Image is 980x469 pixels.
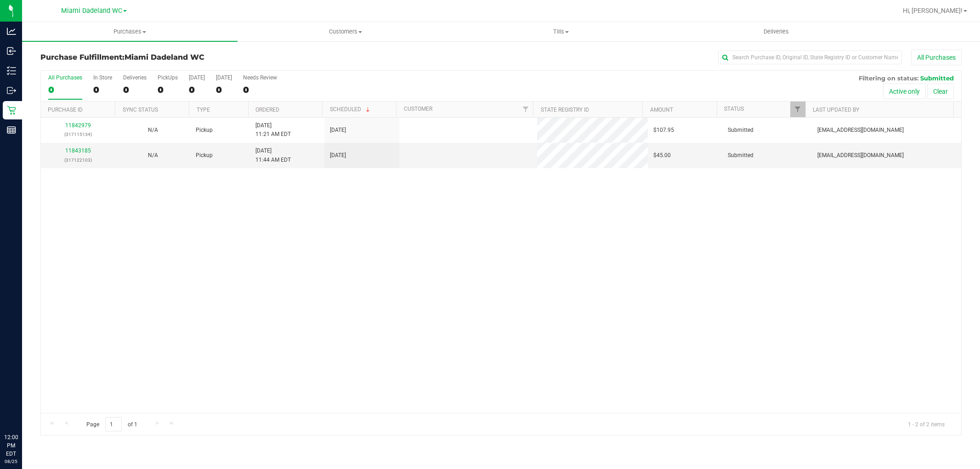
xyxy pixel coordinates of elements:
[901,417,952,431] span: 1 - 2 of 2 items
[238,22,453,41] a: Customers
[148,127,158,133] span: Not Applicable
[817,126,904,135] span: [EMAIL_ADDRESS][DOMAIN_NAME]
[653,151,671,160] span: $45.00
[93,85,112,95] div: 0
[883,84,926,99] button: Active only
[48,74,82,81] div: All Purchases
[7,46,16,56] inline-svg: Inbound
[859,74,918,82] span: Filtering on status:
[216,85,232,95] div: 0
[7,86,16,95] inline-svg: Outbound
[216,74,232,81] div: [DATE]
[158,74,178,81] div: PickUps
[46,130,110,139] p: (317115134)
[650,107,673,113] a: Amount
[48,107,83,113] a: Purchase ID
[93,74,112,81] div: In Store
[724,106,744,112] a: Status
[920,74,954,82] span: Submitted
[158,85,178,95] div: 0
[65,147,91,154] a: 11843185
[79,417,145,431] span: Page of 1
[243,85,277,95] div: 0
[453,28,668,36] span: Tills
[7,125,16,135] inline-svg: Reports
[9,396,37,423] iframe: Resource center
[189,85,205,95] div: 0
[123,107,158,113] a: Sync Status
[255,121,291,139] span: [DATE] 11:21 AM EDT
[238,28,453,36] span: Customers
[105,417,122,431] input: 1
[243,74,277,81] div: Needs Review
[148,151,158,160] button: N/A
[4,433,18,458] p: 12:00 PM EDT
[4,458,18,465] p: 08/25
[40,53,347,62] h3: Purchase Fulfillment:
[197,107,210,113] a: Type
[61,7,122,15] span: Miami Dadeland WC
[123,85,147,95] div: 0
[125,53,204,62] span: Miami Dadeland WC
[7,106,16,115] inline-svg: Retail
[668,22,884,41] a: Deliveries
[123,74,147,81] div: Deliveries
[196,151,213,160] span: Pickup
[653,126,674,135] span: $107.95
[7,66,16,75] inline-svg: Inventory
[48,85,82,95] div: 0
[255,147,291,164] span: [DATE] 11:44 AM EDT
[189,74,205,81] div: [DATE]
[817,151,904,160] span: [EMAIL_ADDRESS][DOMAIN_NAME]
[330,126,346,135] span: [DATE]
[718,51,902,64] input: Search Purchase ID, Original ID, State Registry ID or Customer Name...
[196,126,213,135] span: Pickup
[22,22,238,41] a: Purchases
[330,106,372,113] a: Scheduled
[22,28,238,36] span: Purchases
[518,102,533,117] a: Filter
[330,151,346,160] span: [DATE]
[728,126,753,135] span: Submitted
[148,126,158,135] button: N/A
[404,106,432,112] a: Customer
[751,28,801,36] span: Deliveries
[911,50,962,65] button: All Purchases
[728,151,753,160] span: Submitted
[148,152,158,158] span: Not Applicable
[255,107,279,113] a: Ordered
[813,107,859,113] a: Last Updated By
[790,102,805,117] a: Filter
[903,7,963,14] span: Hi, [PERSON_NAME]!
[927,84,954,99] button: Clear
[65,122,91,129] a: 11842979
[7,27,16,36] inline-svg: Analytics
[453,22,668,41] a: Tills
[541,107,589,113] a: State Registry ID
[46,156,110,164] p: (317122103)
